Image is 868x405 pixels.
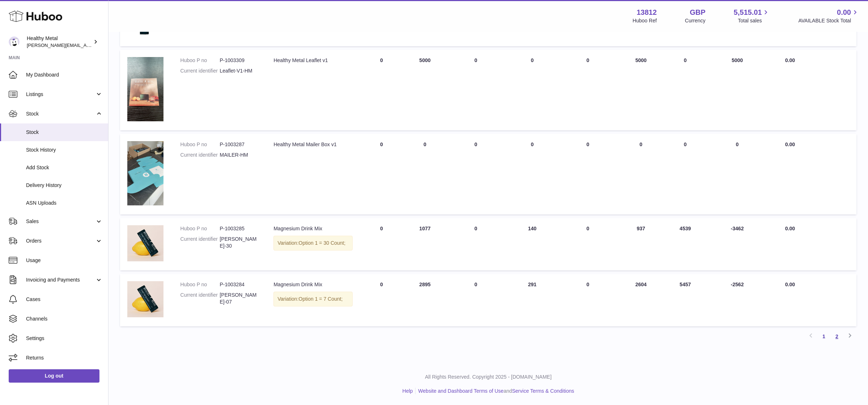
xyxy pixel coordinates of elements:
td: 5000 [616,50,665,130]
td: 0 [665,134,705,214]
div: Magnesium Drink Mix [273,281,352,288]
td: 2604 [616,274,665,326]
div: Healthy Metal [27,35,92,49]
span: Option 1 = 7 Count; [299,296,343,302]
td: 0 [665,50,705,130]
div: Huboo Ref [633,17,657,24]
td: 0 [616,134,665,214]
dd: MAILER-HM [220,152,259,158]
td: 0 [505,50,559,130]
td: 0 [360,134,403,214]
span: Invoicing and Payments [26,276,95,283]
span: Returns [26,354,103,361]
td: 5457 [665,274,705,326]
span: 0.00 [785,226,795,231]
span: 0.00 [785,282,795,287]
span: ASN Uploads [26,200,103,206]
span: 0.00 [837,8,851,17]
td: 0 [360,274,403,326]
td: 0 [447,218,505,270]
td: 291 [505,274,559,326]
img: product image [127,225,163,261]
span: Usage [26,257,103,264]
dd: [PERSON_NAME]-07 [220,292,259,305]
td: 0 [447,50,505,130]
span: Settings [26,335,103,342]
dt: Current identifier [180,67,220,74]
dt: Huboo P no [180,281,220,288]
div: Variation: [273,292,352,306]
a: Website and Dashboard Terms of Use [418,388,503,394]
span: 0.00 [785,141,795,147]
span: 0.00 [785,57,795,63]
a: Service Terms & Conditions [512,388,574,394]
a: 0.00 AVAILABLE Stock Total [798,8,859,24]
span: Stock [26,110,95,117]
td: 0 [360,50,403,130]
img: jose@healthy-metal.com [9,36,20,47]
td: 0 [447,274,505,326]
a: 2 [830,330,843,343]
a: 5,515.01 Total sales [734,8,770,24]
div: Healthy Metal Mailer Box v1 [273,141,352,148]
dd: P-1003285 [220,225,259,232]
span: Option 1 = 30 Count; [299,240,346,246]
dt: Current identifier [180,292,220,305]
td: 0 [403,134,447,214]
dt: Huboo P no [180,225,220,232]
td: -2562 [705,274,770,326]
a: 1 [817,330,830,343]
dd: Leaflet-V1-HM [220,67,259,74]
span: My Dashboard [26,71,103,78]
span: Cases [26,296,103,303]
td: 140 [505,218,559,270]
span: Add Stock [26,164,103,171]
span: 0 [587,141,590,147]
dd: P-1003284 [220,281,259,288]
div: Healthy Metal Leaflet v1 [273,57,352,64]
span: Listings [26,91,95,98]
td: 1077 [403,218,447,270]
td: 4539 [665,218,705,270]
strong: 13812 [637,8,657,17]
div: Currency [685,17,706,24]
dt: Current identifier [180,152,220,158]
span: 5,515.01 [734,8,762,17]
span: [PERSON_NAME][EMAIL_ADDRESS][DOMAIN_NAME] [27,42,145,48]
dd: P-1003309 [220,57,259,64]
span: AVAILABLE Stock Total [798,17,859,24]
td: 0 [705,134,770,214]
td: 0 [505,134,559,214]
div: Magnesium Drink Mix [273,225,352,232]
span: 0 [587,282,590,287]
img: product image [127,281,163,317]
dt: Current identifier [180,236,220,249]
strong: GBP [690,8,705,17]
a: Log out [9,369,99,382]
span: Delivery History [26,182,103,189]
p: All Rights Reserved. Copyright 2025 - [DOMAIN_NAME] [114,374,862,380]
span: Channels [26,315,103,322]
td: 2895 [403,274,447,326]
dd: P-1003287 [220,141,259,148]
li: and [416,388,574,395]
dt: Huboo P no [180,57,220,64]
dt: Huboo P no [180,141,220,148]
a: Help [403,388,413,394]
span: Sales [26,218,95,225]
td: 937 [616,218,665,270]
span: Total sales [738,17,770,24]
img: product image [127,57,163,121]
div: Variation: [273,236,352,251]
span: 0 [587,57,590,63]
dd: [PERSON_NAME]-30 [220,236,259,249]
td: 5000 [403,50,447,130]
td: 0 [447,134,505,214]
img: product image [127,141,163,205]
span: Stock [26,129,103,136]
span: 0 [587,226,590,231]
span: Stock History [26,147,103,153]
td: 0 [360,218,403,270]
span: Orders [26,238,95,244]
td: 5000 [705,50,770,130]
